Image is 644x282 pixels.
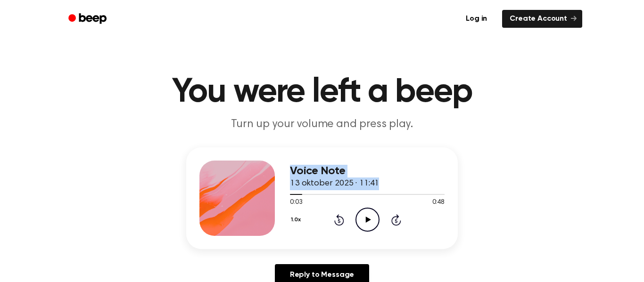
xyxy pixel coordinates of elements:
span: 0:48 [432,198,445,208]
a: Log in [456,8,496,30]
span: 13 oktober 2025 · 11:41 [290,179,379,188]
h3: Voice Note [290,165,445,177]
a: Beep [62,10,115,28]
button: 1.0x [290,212,304,228]
h1: You were left a beep [81,75,563,109]
span: 0:03 [290,198,302,208]
a: Create Account [502,10,582,28]
p: Turn up your volume and press play. [141,117,503,132]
